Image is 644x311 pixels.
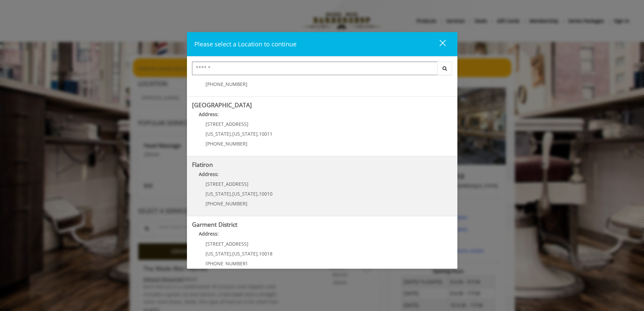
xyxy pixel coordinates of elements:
span: [PHONE_NUMBER] [206,140,247,147]
i: Search button [441,66,449,71]
span: , [258,191,259,197]
span: , [231,131,232,137]
span: [PHONE_NUMBER] [206,200,247,207]
b: Garment District [192,220,237,228]
span: [US_STATE] [206,250,231,257]
div: Center Select [192,62,452,79]
span: , [231,250,232,257]
span: [US_STATE] [206,191,231,197]
b: Address: [199,171,219,177]
input: Search Center [192,62,437,75]
span: [US_STATE] [232,250,258,257]
b: [GEOGRAPHIC_DATA] [192,101,252,109]
span: Please select a Location to continue [194,40,296,48]
span: [US_STATE] [232,191,258,197]
span: 10018 [259,250,272,257]
span: [US_STATE] [232,131,258,137]
span: , [258,131,259,137]
b: Address: [199,230,219,237]
span: 10010 [259,191,272,197]
span: [STREET_ADDRESS] [206,181,248,187]
button: close dialog [427,37,450,51]
b: Address: [199,111,219,117]
span: [PHONE_NUMBER] [206,260,247,267]
span: , [258,250,259,257]
span: [STREET_ADDRESS] [206,241,248,247]
span: 10011 [259,131,272,137]
span: [US_STATE] [206,131,231,137]
b: Flatiron [192,160,213,169]
div: close dialog [432,39,445,49]
span: [STREET_ADDRESS] [206,121,248,127]
span: , [231,191,232,197]
span: [PHONE_NUMBER] [206,81,247,87]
